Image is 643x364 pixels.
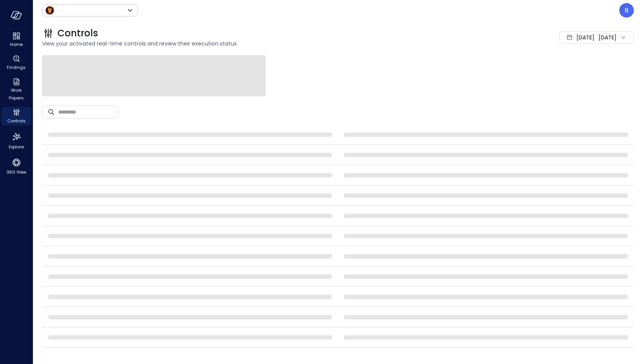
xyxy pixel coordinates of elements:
span: [DATE] [576,33,594,42]
div: Boaz [619,3,634,18]
span: View your activated real-time controls and review their execution status [42,39,446,48]
span: Work Papers [5,86,28,102]
span: Controls [57,27,98,39]
p: B [625,6,628,15]
div: Home [2,31,31,49]
img: Icon [45,6,54,15]
span: Findings [7,63,26,71]
div: 360 View [2,156,31,177]
div: Work Papers [2,76,31,102]
div: Explore [2,130,31,151]
span: Home [10,41,23,48]
div: Findings [2,54,31,72]
span: 360 View [7,168,26,176]
span: Controls [7,117,26,125]
span: Explore [9,143,24,151]
div: Controls [2,107,31,125]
